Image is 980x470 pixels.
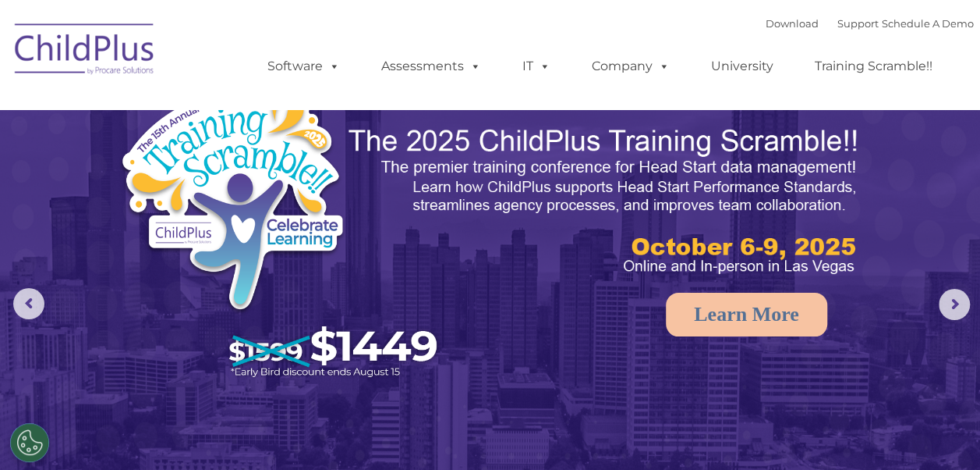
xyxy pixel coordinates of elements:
a: Software [252,51,356,82]
a: Support [837,17,879,30]
img: ChildPlus by Procare Solutions [7,12,163,91]
a: Download [766,17,819,30]
a: Learn More [666,293,827,336]
a: University [695,51,789,82]
a: Assessments [366,51,497,82]
button: Cookies Settings [10,423,49,462]
font: | [766,17,974,30]
a: Training Scramble!! [799,51,948,82]
a: Schedule A Demo [882,17,974,30]
a: IT [507,51,566,82]
a: Company [576,51,685,82]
